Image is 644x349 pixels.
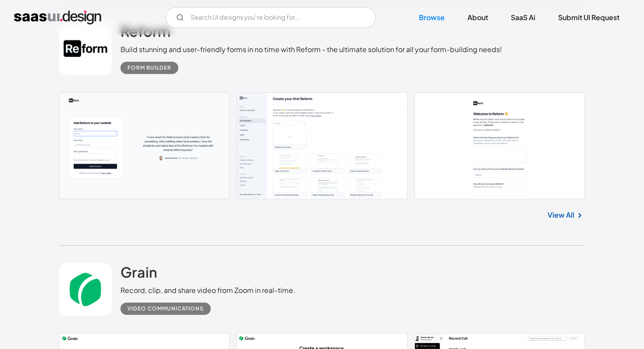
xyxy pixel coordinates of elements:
[120,44,502,55] div: Build stunning and user-friendly forms in no time with Reform - the ultimate solution for all you...
[120,285,295,296] div: Record, clip, and share video from Zoom in real-time.
[120,263,157,281] h2: Grain
[127,303,204,314] div: Video Communications
[14,11,101,25] a: home
[166,7,376,28] form: Email Form
[120,263,157,285] a: Grain
[127,63,171,73] div: Form Builder
[548,8,630,27] a: Submit UI Request
[408,8,455,27] a: Browse
[500,8,546,27] a: SaaS Ai
[548,210,574,220] a: View All
[166,7,376,28] input: Search UI designs you're looking for...
[457,8,499,27] a: About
